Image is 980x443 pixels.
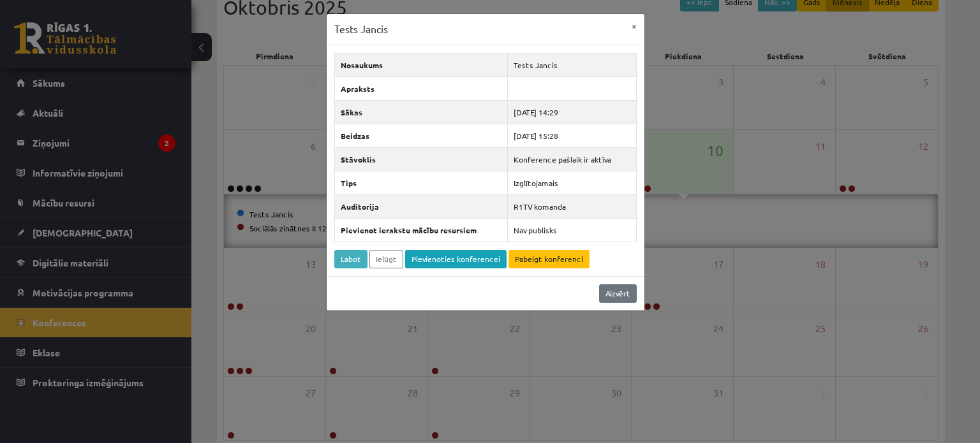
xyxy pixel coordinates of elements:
a: Pievienoties konferencei [405,250,507,268]
td: R1TV komanda [508,194,636,218]
h3: Tests Jancis [334,22,388,37]
th: Apraksts [334,76,508,100]
td: Nav publisks [508,218,636,242]
th: Auditorija [334,194,508,218]
button: × [624,14,644,38]
th: Beidzas [334,124,508,147]
td: [DATE] 15:28 [508,124,636,147]
a: Labot [334,250,367,268]
a: Pabeigt konferenci [509,250,590,268]
th: Pievienot ierakstu mācību resursiem [334,218,508,242]
td: Izglītojamais [508,171,636,194]
th: Tips [334,171,508,194]
a: Ielūgt [369,250,403,268]
a: Aizvērt [599,284,637,303]
td: Konference pašlaik ir aktīva [508,147,636,171]
th: Stāvoklis [334,147,508,171]
td: Tests Jancis [508,53,636,76]
th: Nosaukums [334,53,508,76]
th: Sākas [334,100,508,124]
td: [DATE] 14:29 [508,100,636,124]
